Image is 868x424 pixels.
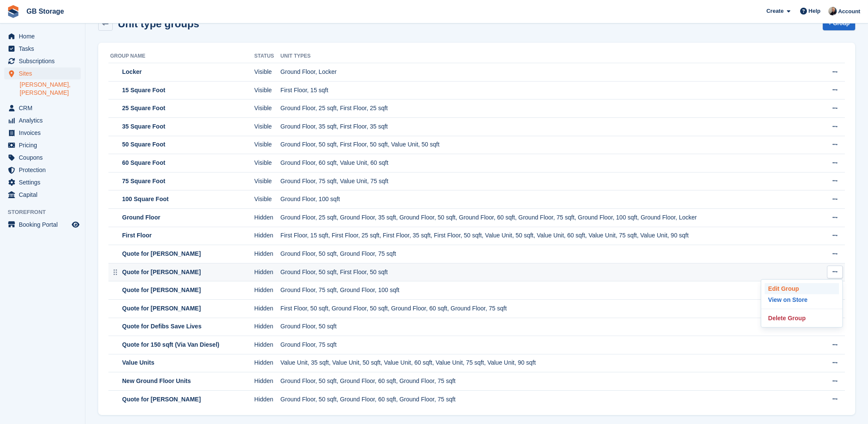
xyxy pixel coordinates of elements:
a: View on Store [765,294,839,305]
div: 100 Square Foot [120,195,169,204]
span: Account [838,7,860,16]
h2: Unit type groups [118,18,199,29]
td: Ground Floor, 50 sqft, Ground Floor, 75 sqft [281,245,822,263]
div: Quote for [PERSON_NAME] [120,286,201,295]
th: Unit Types [281,50,822,63]
td: Ground Floor, 75 sqft, Ground Floor, 100 sqft [281,281,822,300]
a: menu [4,219,81,231]
div: Quote for [PERSON_NAME] [120,268,201,277]
span: Invoices [19,127,70,139]
div: Visible [253,195,281,204]
td: First Floor, 15 sqft [281,81,822,99]
div: Hidden [253,358,281,367]
div: 50 Square Foot [120,140,165,149]
a: menu [4,164,81,176]
div: Hidden [253,249,281,258]
a: menu [4,30,81,42]
div: Hidden [253,268,281,277]
div: Hidden [253,213,281,222]
span: Help [809,7,821,15]
div: Visible [253,140,281,149]
span: Protection [19,164,70,176]
td: Ground Floor, 50 sqft, First Floor, 50 sqft, Value Unit, 50 sqft [281,136,822,154]
span: CRM [19,102,70,114]
div: Visible [253,67,281,76]
span: Create [766,7,783,15]
a: Preview store [70,219,81,230]
a: menu [4,127,81,139]
div: Visible [253,122,281,131]
div: Visible [253,86,281,95]
a: + Group [823,16,855,30]
a: menu [4,114,81,126]
a: menu [4,55,81,67]
td: Ground Floor, 25 sqft, First Floor, 25 sqft [281,99,822,118]
div: 60 Square Foot [120,158,165,167]
td: Ground Floor, 75 sqft [281,336,822,354]
a: Delete Group [765,313,839,324]
div: Hidden [253,231,281,240]
td: First Floor, 50 sqft, Ground Floor, 50 sqft, Ground Floor, 60 sqft, Ground Floor, 75 sqft [281,299,822,318]
span: Sites [19,67,70,79]
img: stora-icon-8386f47178a22dfd0bd8f6a31ec36ba5ce8667c1dd55bd0f319d3a0aa187defe.svg [7,5,20,18]
td: Ground Floor, 35 sqft, First Floor, 35 sqft [281,117,822,136]
div: Value Units [120,358,154,367]
div: Quote for 150 sqft (Via Van Diesel) [120,340,219,349]
th: Status [253,50,281,63]
div: Visible [253,104,281,113]
a: GB Storage [23,4,67,18]
a: Edit Group [765,283,839,294]
div: Quote for [PERSON_NAME] [120,395,201,404]
div: Visible [253,158,281,167]
div: New Ground Floor Units [120,377,191,386]
div: Quote for [PERSON_NAME] [120,304,201,313]
div: Hidden [253,377,281,386]
div: First Floor [120,231,152,240]
td: Value Unit, 35 sqft, Value Unit, 50 sqft, Value Unit, 60 sqft, Value Unit, 75 sqft, Value Unit, 9... [281,354,822,372]
a: menu [4,176,81,188]
div: Hidden [253,286,281,295]
a: [PERSON_NAME], [PERSON_NAME] [20,81,81,97]
th: Group Name [108,50,253,63]
div: Visible [253,177,281,186]
td: Ground Floor, 50 sqft, Ground Floor, 60 sqft, Ground Floor, 75 sqft [281,372,822,391]
div: 75 Square Foot [120,177,165,186]
div: 35 Square Foot [120,122,165,131]
img: Karl Walker [828,7,837,15]
td: Ground Floor, 60 sqft, Value Unit, 60 sqft [281,154,822,173]
td: Ground Floor, Locker [281,63,822,82]
div: Locker [120,67,142,76]
div: 25 Square Foot [120,104,165,113]
td: Ground Floor, 50 sqft, Ground Floor, 60 sqft, Ground Floor, 75 sqft [281,390,822,408]
a: menu [4,102,81,114]
div: 15 Square Foot [120,86,165,95]
td: Ground Floor, 50 sqft [281,318,822,336]
div: Quote for Defibs Save Lives [120,322,202,331]
span: Coupons [19,152,70,164]
span: Booking Portal [19,219,70,231]
td: Ground Floor, 75 sqft, Value Unit, 75 sqft [281,172,822,190]
div: Quote for [PERSON_NAME] [120,249,201,258]
span: Subscriptions [19,55,70,67]
span: Pricing [19,139,70,151]
span: Capital [19,189,70,201]
a: menu [4,43,81,55]
span: Tasks [19,43,70,55]
td: Ground Floor, 50 sqft, First Floor, 50 sqft [281,263,822,281]
td: First Floor, 15 sqft, First Floor, 25 sqft, First Floor, 35 sqft, First Floor, 50 sqft, Value Uni... [281,227,822,245]
td: Ground Floor, 25 sqft, Ground Floor, 35 sqft, Ground Floor, 50 sqft, Ground Floor, 60 sqft, Groun... [281,208,822,227]
a: menu [4,139,81,151]
a: menu [4,67,81,79]
a: menu [4,189,81,201]
div: Hidden [253,340,281,349]
span: Home [19,30,70,42]
span: Storefront [8,208,85,216]
div: Hidden [253,395,281,404]
span: Settings [19,176,70,188]
div: Hidden [253,322,281,331]
div: Hidden [253,304,281,313]
td: Ground Floor, 100 sqft [281,190,822,209]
